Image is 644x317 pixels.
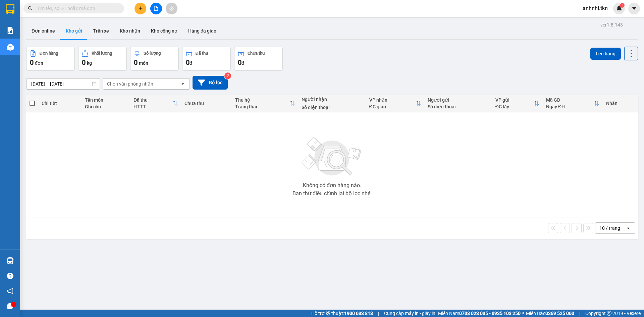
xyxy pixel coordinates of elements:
[7,44,14,51] img: warehouse-icon
[428,104,488,109] div: Số điện thoại
[87,60,92,66] span: kg
[438,310,521,317] span: Miền Nam
[150,3,162,14] button: file-add
[180,81,185,87] svg: open
[369,104,416,109] div: ĐC giao
[303,183,361,188] div: Không có đơn hàng nào.
[522,312,524,315] span: ⚪️
[26,78,100,89] input: Select a date range.
[235,104,289,109] div: Trạng thái
[599,225,620,231] div: 10 / trang
[28,6,33,11] span: search
[590,48,621,60] button: Lên hàng
[302,97,362,102] div: Người nhận
[384,310,436,317] span: Cung cấp máy in - giấy in:
[196,51,208,56] div: Đã thu
[626,225,631,231] svg: open
[182,47,231,71] button: Đã thu0đ
[42,101,78,106] div: Chi tiết
[292,191,372,196] div: Bạn thử điều chỉnh lại bộ lọc nhé!
[495,104,534,109] div: ĐC lấy
[154,6,158,11] span: file-add
[7,27,14,34] img: solution-icon
[130,95,181,112] th: Toggle SortBy
[492,95,543,112] th: Toggle SortBy
[26,23,60,39] button: Đơn online
[139,60,148,66] span: món
[130,47,179,71] button: Số lượng0món
[114,23,146,39] button: Kho nhận
[546,104,594,109] div: Ngày ĐH
[184,101,228,106] div: Chưa thu
[616,5,622,11] img: icon-new-feature
[166,3,177,14] button: aim
[7,303,13,309] span: message
[600,21,623,29] div: ver 1.8.143
[60,23,88,39] button: Kho gửi
[35,60,43,66] span: đơn
[495,97,534,103] div: VP gửi
[238,58,241,66] span: 0
[545,311,574,316] strong: 0369 525 060
[7,257,14,264] img: warehouse-icon
[459,311,521,316] strong: 0708 023 035 - 0935 103 250
[366,95,425,112] th: Toggle SortBy
[631,5,637,11] span: caret-down
[6,4,14,14] img: logo-vxr
[241,60,244,66] span: đ
[107,81,153,87] div: Chọn văn phòng nhận
[169,6,174,11] span: aim
[7,288,13,294] span: notification
[628,3,640,14] button: caret-down
[302,105,362,110] div: Số điện thoại
[37,5,116,12] input: Tìm tên, số ĐT hoặc mã đơn
[546,97,594,103] div: Mã GD
[607,311,611,316] span: copyright
[621,3,623,8] span: 1
[133,97,172,103] div: Đã thu
[88,23,114,39] button: Trên xe
[248,51,265,56] div: Chưa thu
[579,310,580,317] span: |
[234,47,283,71] button: Chưa thu0đ
[190,60,192,66] span: đ
[78,47,127,71] button: Khối lượng0kg
[85,104,127,109] div: Ghi chú
[526,310,574,317] span: Miền Bắc
[369,97,416,103] div: VP nhận
[92,51,112,56] div: Khối lượng
[30,58,34,66] span: 0
[134,58,138,66] span: 0
[138,6,143,11] span: plus
[224,72,231,79] sup: 2
[577,4,613,12] span: anhnhi.tkn
[344,311,373,316] strong: 1900 633 818
[235,97,289,103] div: Thu hộ
[85,97,127,103] div: Tên món
[232,95,298,112] th: Toggle SortBy
[7,273,13,279] span: question-circle
[135,3,146,14] button: plus
[186,58,190,66] span: 0
[543,95,603,112] th: Toggle SortBy
[82,58,86,66] span: 0
[620,3,625,8] sup: 1
[428,97,488,103] div: Người gửi
[133,104,172,109] div: HTTT
[299,133,366,180] img: svg+xml;base64,PHN2ZyBjbGFzcz0ibGlzdC1wbHVnX19zdmciIHhtbG5zPSJodHRwOi8vd3d3LnczLm9yZy8yMDAwL3N2Zy...
[40,51,58,56] div: Đơn hàng
[311,310,373,317] span: Hỗ trợ kỹ thuật:
[378,310,379,317] span: |
[183,23,222,39] button: Hàng đã giao
[606,101,635,106] div: Nhãn
[26,47,75,71] button: Đơn hàng0đơn
[193,76,228,90] button: Bộ lọc
[146,23,183,39] button: Kho công nợ
[144,51,161,56] div: Số lượng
